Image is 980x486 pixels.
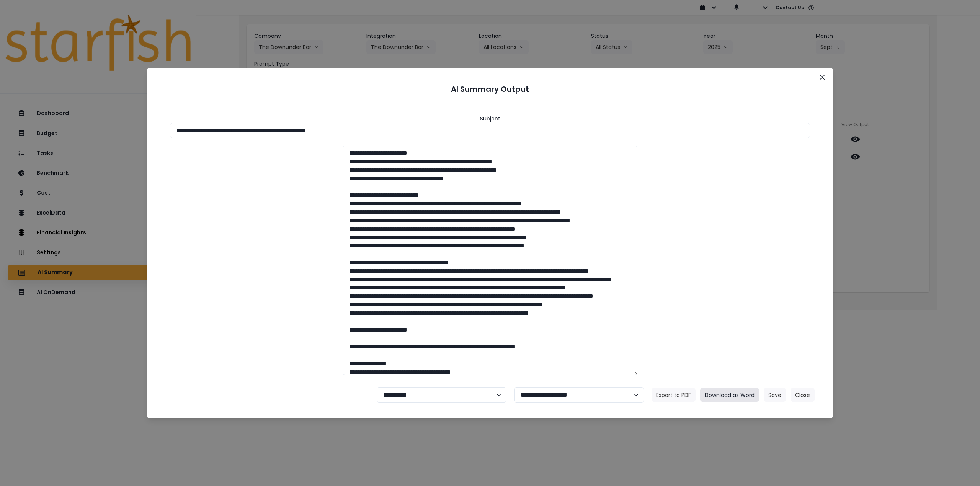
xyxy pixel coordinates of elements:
header: Subject [480,115,500,123]
button: Close [816,71,828,83]
button: Close [791,388,815,402]
button: Download as Word [700,388,759,402]
button: Export to PDF [652,388,696,402]
header: AI Summary Output [156,77,824,101]
button: Save [764,388,786,402]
